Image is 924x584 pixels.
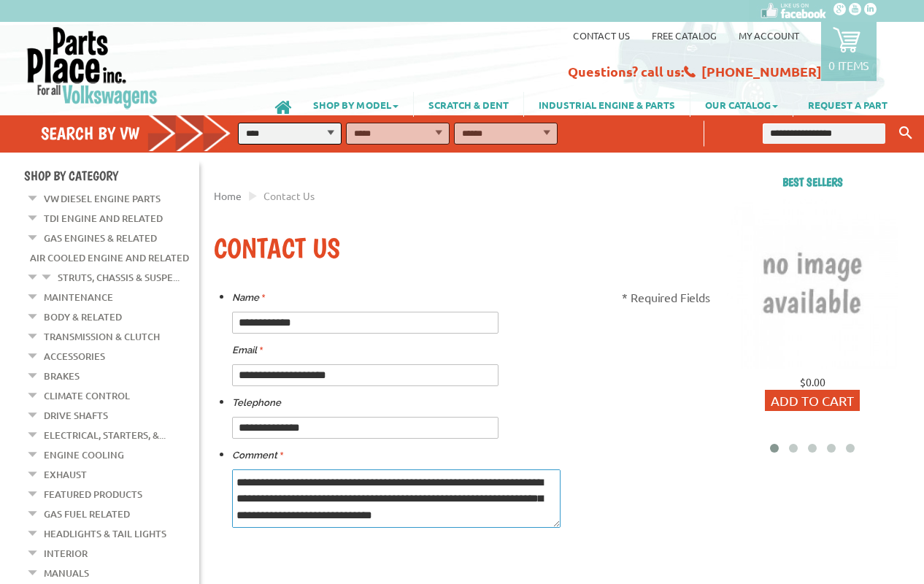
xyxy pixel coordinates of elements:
button: Add to Cart [765,390,860,411]
label: Name [232,289,265,307]
span: Add to Cart [771,393,854,408]
p: 0 items [828,58,869,72]
a: Transmission & Clutch [44,327,160,346]
a: Electrical, Starters, &... [44,426,166,445]
label: Comment [232,447,283,464]
a: SHOP BY MODEL [299,92,413,117]
label: Email [232,342,263,359]
a: REQUEST A PART [793,92,902,117]
a: Climate Control [44,386,130,405]
a: Manuals [44,564,89,583]
h4: Search by VW [41,123,242,144]
h4: Shop By Category [24,168,199,183]
button: Keyword Search [895,121,917,145]
span: $0.00 [800,375,825,388]
a: Exhaust [44,465,87,484]
a: Struts, Chassis & Suspe... [58,268,180,287]
a: Gas Engines & Related [44,228,157,247]
a: My Account [739,29,799,42]
a: Body & Related [44,307,122,326]
a: Home [214,189,242,202]
a: SCRATCH & DENT [414,92,523,117]
a: 0 items [821,22,877,81]
a: OUR CATALOG [690,92,793,117]
img: Parts Place Inc! [26,26,159,109]
p: * Required Fields [622,288,710,306]
label: Telephone [232,394,281,412]
a: Air Cooled Engine and Related [30,248,189,267]
h2: Best sellers [725,175,900,189]
a: Free Catalog [652,29,717,42]
a: Maintenance [44,288,113,307]
a: Engine Cooling [44,445,124,464]
a: VW Diesel Engine Parts [44,189,161,208]
a: Accessories [44,347,105,366]
a: Contact us [573,29,630,42]
span: Contact Us [263,189,315,202]
a: INDUSTRIAL ENGINE & PARTS [524,92,690,117]
a: TDI Engine and Related [44,209,163,228]
a: Gas Fuel Related [44,504,130,523]
a: Brakes [44,366,80,385]
a: Featured Products [44,485,142,504]
a: Headlights & Tail Lights [44,524,166,543]
a: Drive Shafts [44,406,108,425]
a: Interior [44,544,88,563]
h1: Contact Us [214,231,710,266]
